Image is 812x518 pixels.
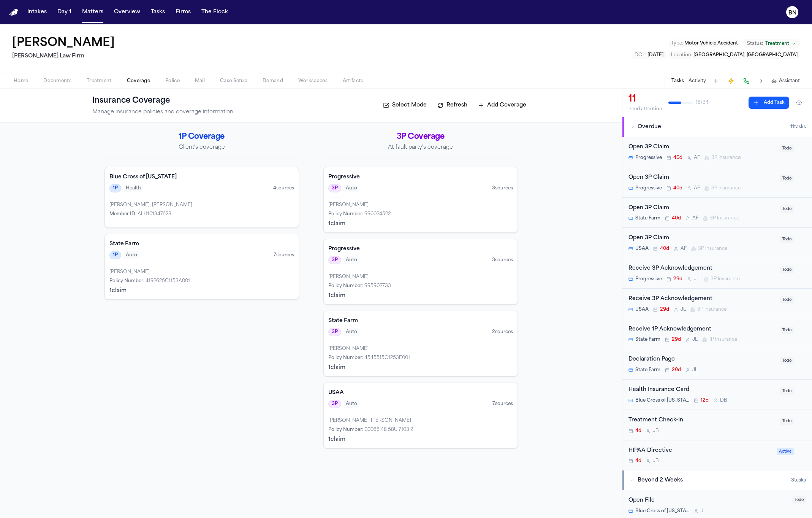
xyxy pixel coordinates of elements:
[749,97,789,109] button: Add Task
[111,5,143,19] a: Overview
[711,76,721,86] button: Add Task
[622,198,812,228] div: Open task: Open 3P Claim
[323,144,518,151] p: At-fault party's coverage
[379,99,431,111] button: Select Mode
[195,78,205,84] span: Mail
[671,41,683,46] span: Type :
[364,284,391,288] span: 995902733
[780,327,794,334] span: Todo
[673,155,682,161] span: 40d
[747,41,763,47] span: Status:
[726,76,736,86] button: Create Immediate Task
[364,356,410,360] span: 4545515C1253E001
[328,184,341,192] span: 3P
[109,173,294,181] h4: Blue Cross of [US_STATE]
[12,52,118,61] h2: [PERSON_NAME] Law Firm
[328,256,341,264] span: 3P
[710,215,739,221] span: 3P Insurance
[673,185,682,191] span: 40d
[779,78,800,84] span: Assistant
[343,328,359,336] span: Auto
[711,185,741,191] span: 3P Insurance
[109,287,294,295] div: 1 claim
[92,108,233,116] p: Manage insurance policies and coverage information
[669,51,800,59] button: Edit Location: Austin, TX
[628,355,776,364] div: Declaration Page
[165,78,180,84] span: Police
[87,78,112,84] span: Treatment
[765,41,789,47] span: Treatment
[138,212,171,216] span: ALH101347628
[328,284,363,288] span: Policy Number :
[123,251,139,259] span: Auto
[672,337,681,343] span: 29d
[628,93,662,105] div: 11
[628,496,788,505] div: Open File
[653,458,659,464] span: J B
[198,5,231,19] button: The Flock
[622,319,812,350] div: Open task: Receive 1P Acknowledgement
[628,264,776,273] div: Receive 3P Acknowledgement
[660,307,669,313] span: 29d
[220,78,247,84] span: Case Setup
[635,276,662,282] span: Progressive
[635,458,641,464] span: 4d
[709,337,737,343] span: 1P Insurance
[173,5,194,19] button: Firms
[628,446,772,455] div: HIPAA Directive
[328,346,513,352] div: [PERSON_NAME]
[780,388,794,395] span: Todo
[104,132,299,142] h2: 1P Coverage
[780,175,794,182] span: Todo
[622,380,812,410] div: Open task: Health Insurance Card
[328,356,363,360] span: Policy Number :
[328,418,513,424] div: [PERSON_NAME], [PERSON_NAME]
[628,143,776,152] div: Open 3P Claim
[780,236,794,243] span: Todo
[791,477,806,483] span: 3 task s
[792,97,806,109] button: Hide completed tasks (⌘⇧H)
[622,349,812,380] div: Open task: Declaration Page
[328,245,513,253] h4: Progressive
[635,397,689,404] span: Blue Cross of [US_STATE]
[109,202,294,208] div: [PERSON_NAME], [PERSON_NAME]
[492,329,513,335] span: 2 source s
[622,258,812,289] div: Open task: Receive 3P Acknowledgement
[628,173,776,182] div: Open 3P Claim
[788,10,796,16] text: BN
[696,100,709,106] span: 18 / 34
[343,78,363,84] span: Artifacts
[635,307,649,313] span: USAA
[635,53,646,57] span: DOL :
[24,5,50,19] button: Intakes
[328,364,513,372] div: 1 claim
[109,212,136,216] span: Member ID :
[622,289,812,319] div: Open task: Receive 3P Acknowledgement
[684,41,738,46] span: Motor Vehicle Accident
[669,40,740,47] button: Edit Type: Motor Vehicle Accident
[328,389,513,397] h4: USAA
[780,145,794,152] span: Todo
[364,212,391,216] span: 990024522
[9,9,18,16] img: Finch Logo
[622,137,812,167] div: Open task: Open 3P Claim
[635,508,689,514] span: Blue Cross of [US_STATE]
[328,436,513,443] div: 1 claim
[328,328,341,336] span: 3P
[622,167,812,198] div: Open task: Open 3P Claim
[632,51,666,59] button: Edit DOL: 2025-06-03
[638,477,683,484] span: Beyond 2 Weeks
[273,185,294,191] span: 4 source s
[698,246,727,252] span: 3P Insurance
[635,337,660,343] span: State Farm
[635,246,649,252] span: USAA
[148,5,168,19] a: Tasks
[492,401,513,407] span: 7 source s
[638,123,661,131] span: Overdue
[622,117,812,137] button: Overdue11tasks
[146,279,190,283] span: 4192625C1153A001
[771,78,800,84] button: Assistant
